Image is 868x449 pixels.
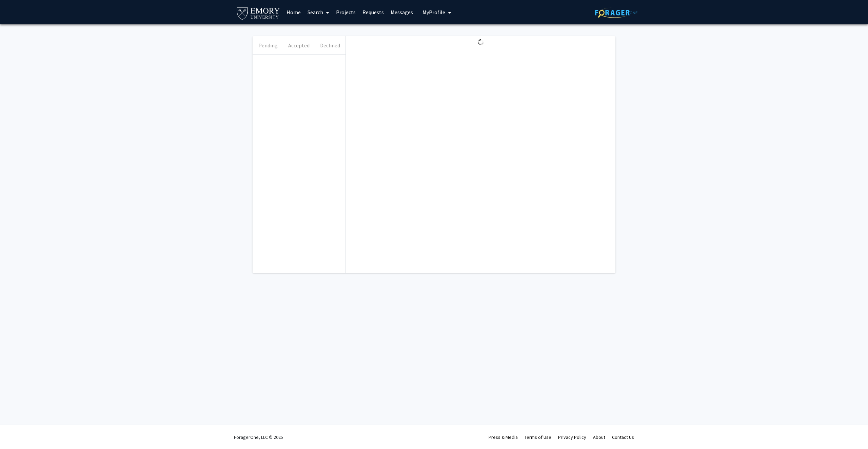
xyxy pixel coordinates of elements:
a: Privacy Policy [558,434,586,440]
a: Contact Us [612,434,634,440]
img: Emory University Logo [236,5,281,21]
button: Pending [253,36,283,54]
div: ForagerOne, LLC © 2025 [234,425,283,449]
img: ForagerOne Logo [595,7,637,18]
a: Home [283,0,304,24]
a: About [593,434,605,440]
a: Search [304,0,333,24]
button: Accepted [283,36,314,54]
iframe: Chat [839,419,863,444]
a: Messages [387,0,416,24]
a: Projects [333,0,359,24]
a: Press & Media [489,434,518,440]
span: My Profile [422,9,445,16]
button: Declined [315,36,346,54]
a: Requests [359,0,387,24]
a: Terms of Use [525,434,551,440]
img: Loading [475,36,487,48]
